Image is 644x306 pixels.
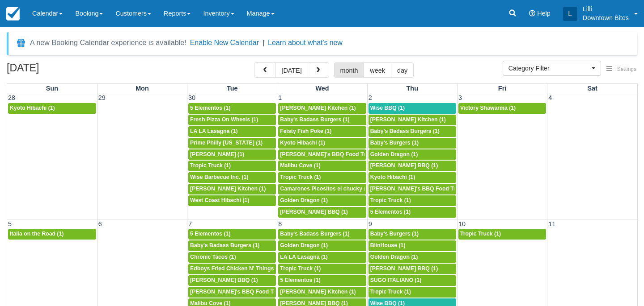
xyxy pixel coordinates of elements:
span: Tropic Truck (1) [370,289,411,295]
span: 29 [97,94,106,101]
a: [PERSON_NAME]'s BBQ Food Truck (1) [188,287,276,298]
div: L [563,7,577,21]
span: 2 [368,94,373,101]
a: [PERSON_NAME] Kitchen (1) [278,103,366,114]
span: Baby’s Burgers (1) [370,140,419,146]
span: 4 [547,94,553,101]
a: Golden Dragon (1) [369,149,456,160]
span: 6 [97,220,103,227]
span: Sun [46,85,58,92]
span: Wise Barbecue Inc. (1) [190,174,248,180]
a: Victory Shawarma (1) [458,103,546,114]
span: Baby’s Burgers (1) [370,231,419,237]
span: 5 Elementos (1) [280,277,320,283]
span: Tropic Truck (1) [370,197,411,203]
span: Tropic Truck (1) [280,265,321,272]
a: [PERSON_NAME] BBQ (1) [369,161,456,171]
span: Tropic Truck (1) [280,174,321,180]
span: [PERSON_NAME] Kitchen (1) [280,289,356,295]
a: [PERSON_NAME] (1) [188,149,276,160]
span: 7 [187,220,193,227]
a: Tropic Truck (1) [278,172,366,183]
a: Baby's Badass Burgers (1) [188,240,276,251]
h2: [DATE] [7,62,120,79]
a: 5 Elementos (1) [369,207,456,218]
span: Baby's Badass Burgers (1) [190,242,259,248]
i: Help [529,10,535,17]
p: Downtown Bites [583,13,629,22]
a: Kyoto Hibachi (1) [369,172,456,183]
span: 9 [368,220,373,227]
span: Wed [315,85,329,92]
span: 10 [458,220,466,227]
span: Camarones Picositos el chucky (1) [280,186,370,192]
span: Thu [407,85,418,92]
a: Tropic Truck (1) [369,287,456,298]
span: SUGO ITALIANO (1) [370,277,422,283]
span: Kyoto Hibachi (1) [280,140,325,146]
a: Tropic Truck (1) [458,229,546,240]
span: [PERSON_NAME] Kitchen (1) [280,105,356,111]
span: Sat [587,85,597,92]
span: 5 [7,220,13,227]
a: Baby’s Burgers (1) [369,229,456,240]
a: Baby's Badass Burgers (1) [369,126,456,137]
a: Golden Dragon (1) [369,252,456,263]
span: Tue [227,85,238,92]
a: West Coast Hibachi (1) [188,195,276,206]
span: LA LA Lasagna (1) [280,254,328,260]
span: Fresh Pizza On Wheels (1) [190,116,258,123]
a: Chronic Tacos (1) [188,252,276,263]
span: [PERSON_NAME]'s BBQ Food Truck (1) [280,151,383,157]
span: 30 [187,94,196,101]
a: [PERSON_NAME] Kitchen (1) [188,184,276,194]
span: 5 Elementos (1) [370,209,411,215]
span: Golden Dragon (1) [370,151,418,157]
span: LA LA Lasagna (1) [190,128,238,134]
span: Edboys Fried Chicken N' Things (1) [190,265,282,272]
a: [PERSON_NAME] BBQ (1) [188,275,276,286]
span: | [263,39,264,46]
button: Enable New Calendar [190,38,259,47]
a: Feisty Fish Poke (1) [278,126,366,137]
span: West Coast Hibachi (1) [190,197,249,203]
span: Tropic Truck (1) [190,162,231,169]
span: Kyoto Hibachi (1) [370,174,415,180]
a: Baby's Badass Burgers (1) [278,115,366,125]
a: Prime Philly [US_STATE] (1) [188,138,276,149]
span: Baby's Badass Burgers (1) [370,128,440,134]
a: Kyoto Hibachi (1) [8,103,96,114]
a: Baby's Badass Burgers (1) [278,229,366,240]
span: [PERSON_NAME] BBQ (1) [370,162,438,169]
span: [PERSON_NAME] Kitchen (1) [370,116,446,123]
button: week [364,62,391,78]
span: [PERSON_NAME]'s BBQ Food Truck (1) [190,289,293,295]
span: Prime Philly [US_STATE] (1) [190,140,263,146]
a: LA LA Lasagna (1) [188,126,276,137]
button: Settings [601,63,642,76]
button: Category Filter [503,61,601,76]
span: Settings [617,66,636,72]
span: BlinHouse (1) [370,242,406,248]
a: 5 Elementos (1) [278,275,366,286]
a: LA LA Lasagna (1) [278,252,366,263]
span: 8 [277,220,283,227]
a: 5 Elementos (1) [188,229,276,240]
a: Camarones Picositos el chucky (1) [278,184,366,194]
a: Learn about what's new [268,39,343,46]
a: Golden Dragon (1) [278,195,366,206]
a: Golden Dragon (1) [278,240,366,251]
a: Wise Barbecue Inc. (1) [188,172,276,183]
span: [PERSON_NAME] BBQ (1) [370,265,438,272]
span: 5 Elementos (1) [190,105,230,111]
a: Kyoto Hibachi (1) [278,138,366,149]
span: Golden Dragon (1) [280,197,328,203]
span: Baby's Badass Burgers (1) [280,116,349,123]
a: [PERSON_NAME] BBQ (1) [369,264,456,274]
a: Tropic Truck (1) [188,161,276,171]
span: [PERSON_NAME] (1) [190,151,244,157]
span: 5 Elementos (1) [190,231,230,237]
button: [DATE] [275,62,308,78]
span: [PERSON_NAME] BBQ (1) [190,277,258,283]
a: Malibu Cove (1) [278,161,366,171]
